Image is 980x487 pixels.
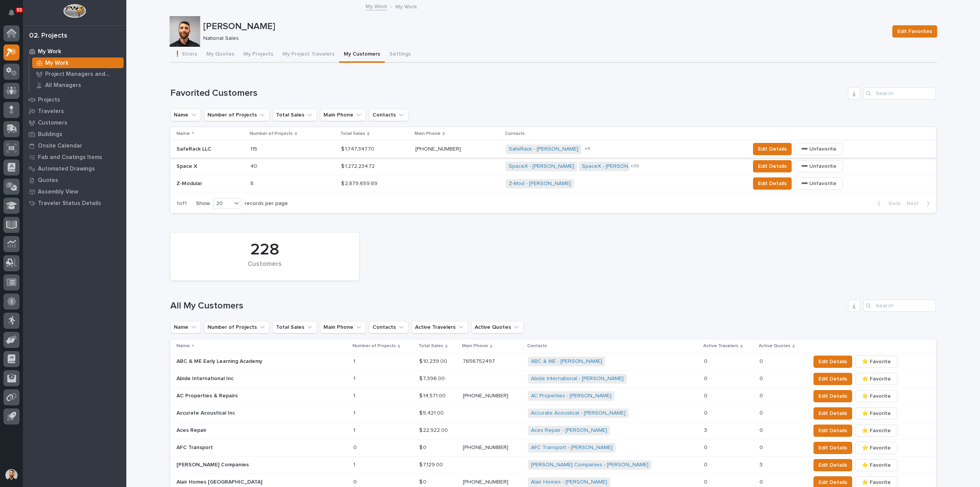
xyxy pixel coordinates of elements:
[509,146,578,152] a: SafeRack - [PERSON_NAME]
[813,390,852,402] button: Edit Details
[759,391,764,399] p: 0
[23,117,126,128] a: Customers
[855,390,897,402] button: ⭐ Favorite
[170,456,936,474] tr: [PERSON_NAME] Companies[PERSON_NAME] Companies 11 $ 7,129.00$ 7,129.00 [PERSON_NAME] Companies - ...
[170,175,936,192] tr: Z-ModularZ-Modular 88 $ 2,879,659.89$ 2,879,659.89 Z-Mod - [PERSON_NAME] Edit Details➖ Unfavorite
[704,426,709,434] p: 3
[471,321,524,333] button: Active Quotes
[176,408,237,416] p: Accurate Acoustical Inc
[415,130,441,138] p: Main Phone
[813,356,852,368] button: Edit Details
[855,356,897,368] button: ⭐ Favorite
[419,443,428,451] p: $ 0
[415,146,461,152] a: [PHONE_NUMBER]
[170,321,201,333] button: Name
[585,147,590,151] span: + 11
[704,477,709,485] p: 0
[463,479,508,485] a: [PHONE_NUMBER]
[818,443,847,453] span: Edit Details
[203,21,886,32] p: [PERSON_NAME]
[531,393,611,399] a: AC Properties - [PERSON_NAME]
[353,460,357,468] p: 1
[801,144,836,154] span: ➖ Unfavorite
[366,2,387,10] a: My Work
[10,9,20,21] div: Notifications93
[753,143,792,155] button: Edit Details
[353,374,357,382] p: 1
[23,46,126,57] a: My Work
[795,160,843,172] button: ➖ Unfavorite
[23,186,126,197] a: Assembly View
[320,321,366,333] button: Main Phone
[813,407,852,420] button: Edit Details
[170,370,936,387] tr: Abide International IncAbide International Inc 11 $ 7,396.00$ 7,396.00 Abide International - [PER...
[818,374,847,384] span: Edit Details
[176,130,190,138] p: Name
[531,427,607,434] a: Aces Repair - [PERSON_NAME]
[176,179,204,187] p: Z-Modular
[419,357,449,365] p: $ 10,239.00
[818,478,847,487] span: Edit Details
[353,391,357,399] p: 1
[250,130,293,138] p: Number of Projects
[170,300,845,312] h1: All My Customers
[29,80,126,90] a: All Managers
[63,4,86,18] img: Workspace Logo
[339,47,385,63] button: My Customers
[23,105,126,117] a: Travelers
[759,408,764,416] p: 0
[273,321,317,333] button: Total Sales
[862,443,891,453] span: ⭐ Favorite
[245,200,288,207] p: records per page
[38,177,58,184] p: Quotes
[170,88,845,99] h1: Favorited Customers
[758,179,787,188] span: Edit Details
[759,443,764,451] p: 0
[412,321,468,333] button: Active Travelers
[239,47,278,63] button: My Projects
[170,194,193,213] p: 1 of 1
[23,163,126,174] a: Automated Drawings
[862,409,891,418] span: ⭐ Favorite
[813,373,852,385] button: Edit Details
[170,353,936,370] tr: ABC & ME Early Learning AcademyABC & ME Early Learning Academy 11 $ 10,239.00$ 10,239.00 76567524...
[45,60,69,67] p: My Work
[176,144,213,152] p: SafeRack LLC
[176,162,199,170] p: Space X
[753,177,792,190] button: Edit Details
[704,374,709,382] p: 0
[862,461,891,470] span: ⭐ Favorite
[202,47,239,63] button: My Quotes
[369,109,408,121] button: Contacts
[38,108,64,115] p: Travelers
[23,94,126,105] a: Projects
[704,408,709,416] p: 0
[341,144,376,152] p: $ 1,747,347.70
[527,342,547,350] p: Contacts
[395,2,417,10] p: My Work
[897,27,932,36] span: Edit Favorites
[385,47,415,63] button: Settings
[906,200,923,207] span: Next
[45,71,121,78] p: Project Managers and Engineers
[170,158,936,175] tr: Space XSpace X 4040 $ 1,272,234.72$ 1,272,234.72 SpaceX - [PERSON_NAME] SpaceX - [PERSON_NAME] +3...
[176,342,190,350] p: Name
[23,151,126,163] a: Fab and Coatings Items
[855,407,897,420] button: ⭐ Favorite
[170,47,202,63] button: ❗ Errors
[813,425,852,437] button: Edit Details
[855,442,897,454] button: ⭐ Favorite
[759,357,764,365] p: 0
[204,109,269,121] button: Number of Projects
[3,5,20,21] button: Notifications
[884,200,900,207] span: Back
[170,141,936,158] tr: SafeRack LLCSafeRack LLC 115115 $ 1,747,347.70$ 1,747,347.70 [PHONE_NUMBER] SafeRack - [PERSON_NA...
[704,443,709,451] p: 0
[176,391,239,399] p: AC Properties & Repairs
[353,443,358,451] p: 0
[855,459,897,471] button: ⭐ Favorite
[176,477,264,485] p: Alair Homes [GEOGRAPHIC_DATA]
[340,130,365,138] p: Total Sales
[250,162,259,170] p: 40
[419,374,446,382] p: $ 7,396.00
